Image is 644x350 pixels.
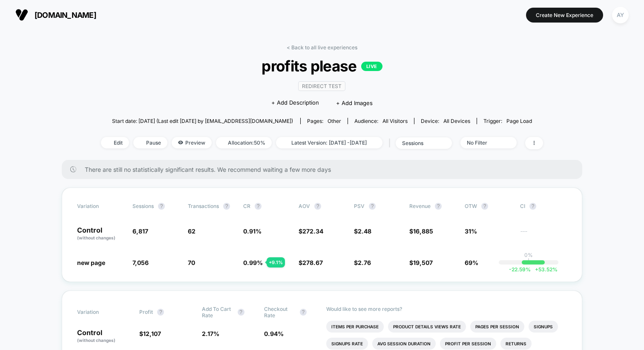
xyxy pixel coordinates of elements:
[509,266,531,273] span: -22.59 %
[77,203,124,210] span: Variation
[500,338,532,350] li: Returns
[307,118,341,124] div: Pages:
[143,330,161,337] span: 12,107
[123,57,521,75] span: profits please
[139,309,153,315] span: Profit
[382,118,408,124] span: All Visitors
[483,118,532,124] div: Trigger:
[271,99,319,107] span: + Add Description
[77,306,124,319] span: Variation
[157,309,164,316] button: ?
[529,203,536,210] button: ?
[243,259,263,266] span: 0.99 %
[413,259,433,266] span: 19,507
[409,259,433,266] span: $
[264,306,296,319] span: Checkout Rate
[298,81,345,91] span: Redirect Test
[158,203,165,210] button: ?
[354,203,365,209] span: PSV
[299,228,323,235] span: $
[243,228,262,235] span: 0.91 %
[612,7,629,23] div: AY
[302,228,323,235] span: 272.34
[526,8,603,23] button: Create New Experience
[465,203,512,210] span: OTW
[264,330,284,337] span: 0.94 %
[202,330,219,337] span: 2.17 %
[369,203,376,210] button: ?
[413,228,433,235] span: 16,885
[314,203,321,210] button: ?
[506,118,532,124] span: Page Load
[531,266,558,273] span: 53.52 %
[139,330,161,337] span: $
[326,338,368,350] li: Signups Rate
[112,118,293,124] span: Start date: [DATE] (Last edit [DATE] by [EMAIL_ADDRESS][DOMAIN_NAME])
[467,139,501,146] div: No Filter
[77,338,115,343] span: (without changes)
[470,321,524,333] li: Pages Per Session
[481,203,488,210] button: ?
[287,44,357,51] a: < Back to all live experiences
[300,309,307,316] button: ?
[223,203,230,210] button: ?
[358,259,371,266] span: 2.76
[535,266,538,273] span: +
[77,329,131,344] p: Control
[243,203,250,209] span: CR
[409,203,431,209] span: Revenue
[299,203,310,209] span: AOV
[202,306,233,319] span: Add To Cart Rate
[358,228,371,235] span: 2.48
[465,228,477,235] span: 31%
[372,338,436,350] li: Avg Session Duration
[465,259,478,266] span: 69%
[172,137,212,148] span: Preview
[524,252,533,258] p: 0%
[328,118,341,124] span: other
[361,62,382,71] p: LIVE
[302,259,323,266] span: 278.67
[77,235,115,240] span: (without changes)
[520,229,567,241] span: ---
[299,259,323,266] span: $
[85,166,565,173] span: There are still no statistically significant results. We recommend waiting a few more days
[276,137,382,148] span: Latest Version: [DATE] - [DATE]
[528,258,529,265] p: |
[440,338,496,350] li: Profit Per Session
[435,203,442,210] button: ?
[77,227,124,241] p: Control
[402,140,436,146] div: sessions
[238,309,244,316] button: ?
[409,228,433,235] span: $
[188,228,195,235] span: 62
[13,8,99,22] button: [DOMAIN_NAME]
[354,118,408,124] div: Audience:
[133,137,167,148] span: Pause
[132,203,154,209] span: Sessions
[529,321,558,333] li: Signups
[188,203,219,209] span: Transactions
[101,137,129,148] span: Edit
[188,259,195,266] span: 70
[354,259,371,266] span: $
[388,321,466,333] li: Product Details Views Rate
[77,259,105,266] span: new page
[443,118,470,124] span: all devices
[34,11,96,20] span: [DOMAIN_NAME]
[609,6,631,24] button: AY
[326,306,567,312] p: Would like to see more reports?
[15,9,28,21] img: Visually logo
[255,203,262,210] button: ?
[354,228,371,235] span: $
[132,259,149,266] span: 7,056
[326,321,384,333] li: Items Per Purchase
[132,228,148,235] span: 6,817
[520,203,567,210] span: CI
[267,257,285,267] div: + 9.1 %
[387,137,396,149] span: |
[414,118,477,124] span: Device:
[336,100,373,106] span: + Add Images
[216,137,272,148] span: Allocation: 50%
